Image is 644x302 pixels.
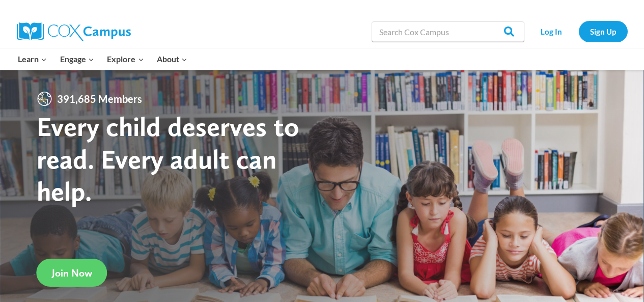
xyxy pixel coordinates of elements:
[12,48,194,70] nav: Primary Navigation
[529,21,628,42] nav: Secondary Navigation
[17,22,131,41] img: Cox Campus
[579,21,628,42] a: Sign Up
[37,110,299,207] strong: Every child deserves to read. Every adult can help.
[60,52,94,66] span: Engage
[18,52,47,66] span: Learn
[37,259,107,287] a: Join Now
[52,267,92,279] span: Join Now
[529,21,574,42] a: Log In
[53,91,146,107] span: 391,685 Members
[107,52,144,66] span: Explore
[372,21,524,42] input: Search Cox Campus
[157,52,187,66] span: About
